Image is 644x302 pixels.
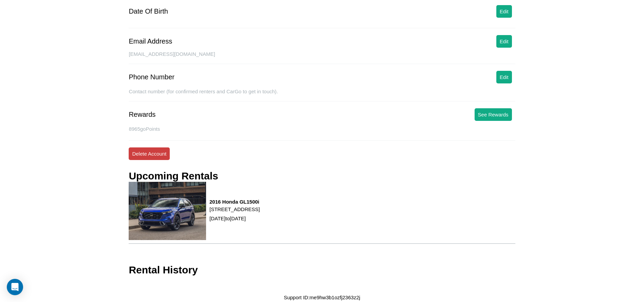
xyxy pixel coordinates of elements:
[129,73,174,81] div: Phone Number
[209,214,260,223] p: [DATE] to [DATE]
[496,5,512,18] button: Edit
[129,124,515,133] p: 8965 goPoints
[129,182,206,240] img: rental
[129,37,172,45] div: Email Address
[129,147,170,160] button: Delete Account
[284,293,360,302] p: Support ID: me9hw3b1ozfj2363z2j
[129,264,198,276] h3: Rental History
[129,7,168,15] div: Date Of Birth
[209,199,260,205] h3: 2016 Honda GL1500i
[129,170,218,182] h3: Upcoming Rentals
[209,205,260,214] p: [STREET_ADDRESS]
[129,89,515,101] div: Contact number (for confirmed renters and CarGo to get in touch).
[496,71,512,83] button: Edit
[129,51,515,64] div: [EMAIL_ADDRESS][DOMAIN_NAME]
[7,279,23,295] div: Open Intercom Messenger
[496,35,512,48] button: Edit
[475,108,512,121] button: See Rewards
[129,111,155,118] div: Rewards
